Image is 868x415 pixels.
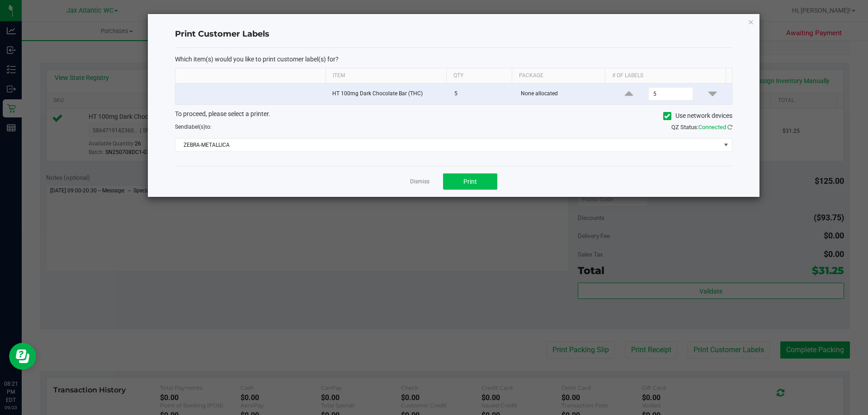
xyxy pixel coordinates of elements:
[449,84,515,104] td: 5
[663,111,732,121] label: Use network devices
[463,178,477,185] span: Print
[175,139,721,151] span: ZEBRA-METALLICA
[325,68,446,84] th: Item
[515,84,610,104] td: None allocated
[175,55,732,63] p: Which item(s) would you like to print customer label(s) for?
[698,124,726,131] span: Connected
[175,124,212,130] span: Send to:
[168,109,739,123] div: To proceed, please select a printer.
[512,68,605,84] th: Package
[605,68,726,84] th: # of labels
[446,68,512,84] th: Qty
[410,178,429,186] a: Dismiss
[9,343,36,370] iframe: Resource center
[443,173,497,190] button: Print
[187,124,205,130] span: label(s)
[671,124,732,131] span: QZ Status:
[175,28,732,40] h4: Print Customer Labels
[327,84,449,104] td: HT 100mg Dark Chocolate Bar (THC)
